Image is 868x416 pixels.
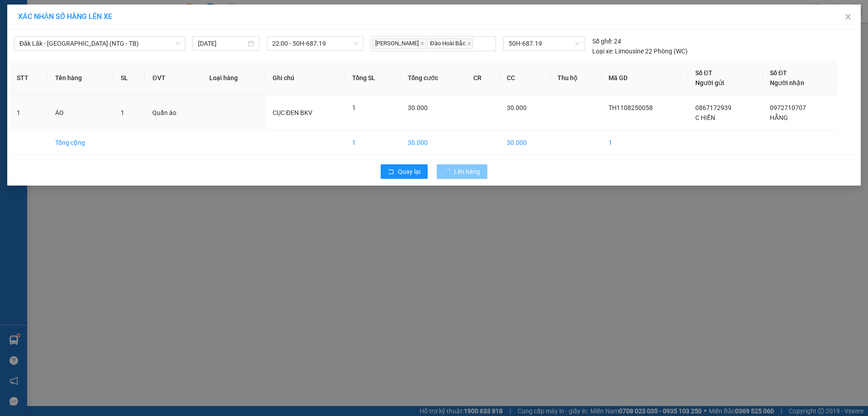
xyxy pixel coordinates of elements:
button: Lên hàng [437,164,487,179]
span: TH1108250058 [609,104,653,111]
span: close [844,13,852,20]
div: Limousine 22 Phòng (WC) [592,46,688,56]
th: ĐVT [145,61,202,96]
th: SL [113,61,146,96]
th: CC [500,61,550,96]
span: Đăk Lăk - Sài Gòn (NTG - TB) [19,37,180,50]
span: 1 [352,104,356,111]
span: C HIỀN [695,114,715,121]
td: 30.000 [401,130,467,155]
th: Tên hàng [48,61,113,96]
span: XÁC NHẬN SỐ HÀNG LÊN XE [18,12,112,21]
td: 1 [601,130,688,155]
span: CỤC ĐEN BKV [273,109,312,116]
span: 30.000 [507,104,527,111]
span: 1 [121,109,124,116]
span: 22:00 - 50H-687.19 [272,37,358,50]
span: Đào Hoài Bắc [427,38,472,49]
th: Ghi chú [265,61,345,96]
span: HẰNG [770,114,788,121]
th: CR [466,61,500,96]
th: Loại hàng [202,61,265,96]
span: Số ĐT [695,69,712,77]
span: rollback [388,168,394,176]
span: Số ghế: [592,36,613,46]
span: 50H-687.19 [509,37,579,50]
span: 0867172939 [695,104,731,111]
input: 11/08/2025 [198,38,246,48]
span: Người gửi [695,79,724,86]
span: 0972710707 [770,104,806,111]
span: loading [444,168,454,175]
span: 30.000 [408,104,428,111]
th: Mã GD [601,61,688,96]
td: 1 [9,96,48,130]
span: Quay lại [398,167,420,177]
th: Thu hộ [550,61,601,96]
span: close [467,41,472,46]
td: Tổng cộng [48,130,113,155]
span: close [420,41,425,46]
span: Loại xe: [592,46,613,56]
div: 24 [592,36,621,46]
th: Tổng cước [401,61,467,96]
td: 30.000 [500,130,550,155]
th: STT [9,61,48,96]
span: Số ĐT [770,69,787,77]
td: 1 [345,130,400,155]
button: Close [835,5,861,30]
button: rollbackQuay lại [381,164,428,179]
td: Quần áo [145,96,202,130]
td: ÁO [48,96,113,130]
span: Lên hàng [454,167,480,177]
span: [PERSON_NAME] [373,38,426,49]
th: Tổng SL [345,61,400,96]
span: Người nhận [770,79,804,86]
